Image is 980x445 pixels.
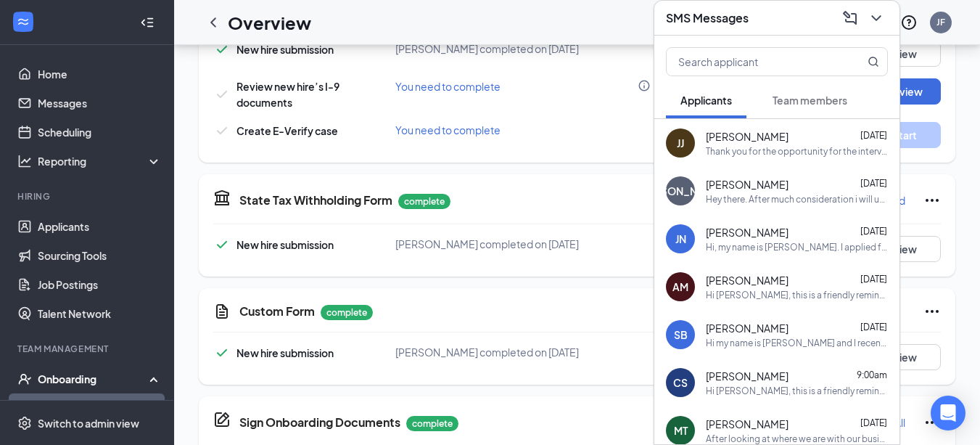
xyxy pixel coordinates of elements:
button: ChevronDown [865,7,888,30]
svg: Checkmark [213,86,231,103]
span: [PERSON_NAME] [706,369,788,383]
div: SB [674,327,688,342]
svg: Ellipses [923,414,941,431]
a: Job Postings [38,270,162,299]
div: Onboarding [38,372,149,386]
svg: WorkstreamLogo [16,15,30,29]
div: [PERSON_NAME] [638,184,722,198]
span: [PERSON_NAME] completed on [DATE] [395,42,579,55]
div: Open Intercom Messenger [931,396,965,430]
svg: Checkmark [213,41,231,58]
svg: QuestionInfo [900,14,918,31]
div: Hi [PERSON_NAME], this is a friendly reminder. Your meeting with [DEMOGRAPHIC_DATA]-fil-A for Shi... [706,385,888,397]
button: View [868,344,941,370]
span: [PERSON_NAME] [706,225,788,240]
span: You need to complete [395,80,501,93]
span: Team members [773,94,847,107]
button: View [868,41,941,67]
div: Hi [PERSON_NAME], this is a friendly reminder. Your PHONE INTERVIEW with [DEMOGRAPHIC_DATA]-fil-A... [706,289,888,301]
svg: Ellipses [923,192,941,209]
div: Hey there. After much consideration i will unfortunately have to decline the offer at that rate. ... [706,193,888,205]
a: Applicants [38,212,162,241]
svg: CompanyDocumentIcon [213,411,231,428]
span: Applicants [680,94,732,107]
a: Overview [38,393,162,422]
div: CS [673,375,688,390]
div: MT [674,423,688,438]
div: JJ [677,136,684,150]
p: complete [321,305,373,320]
svg: ChevronDown [868,9,885,27]
span: New hire submission [236,346,334,359]
svg: Ellipses [923,303,941,320]
svg: ChevronLeft [205,14,222,31]
h1: Overview [228,10,311,35]
svg: MagnifyingGlass [868,56,879,68]
div: Switch to admin view [38,416,139,430]
svg: Checkmark [213,122,231,139]
a: Scheduling [38,118,162,147]
span: [DATE] [860,322,887,332]
span: 9:00am [857,370,887,380]
svg: CustomFormIcon [213,303,231,320]
a: Sourcing Tools [38,241,162,270]
span: Review new hire’s I-9 documents [236,80,339,109]
a: Messages [38,89,162,118]
button: Review [868,78,941,105]
span: [DATE] [860,178,887,189]
span: You need to complete [395,123,501,136]
h5: Sign Onboarding Documents [239,415,400,430]
h5: State Tax Withholding Form [239,192,392,208]
span: [PERSON_NAME] [706,321,788,335]
div: Thank you for the opportunity for the interview. It was nice talking with you, looking forward to... [706,145,888,158]
svg: ComposeMessage [841,9,859,27]
svg: UserCheck [17,372,32,386]
span: [PERSON_NAME] [706,129,788,144]
h5: Custom Form [239,303,315,319]
svg: Checkmark [213,236,231,253]
div: Hi my name is [PERSON_NAME] and I recently applied to work at chickfela I was just wondering what... [706,337,888,349]
input: Search applicant [667,48,839,75]
div: Hiring [17,190,159,203]
button: View [868,236,941,262]
span: New hire submission [236,238,334,251]
span: [PERSON_NAME] [706,417,788,431]
div: After looking at where we are with our business and having needs between the two stores, $18 (at ... [706,433,888,445]
span: [PERSON_NAME] completed on [DATE] [395,237,579,250]
a: Talent Network [38,299,162,328]
span: [DATE] [860,130,887,141]
span: [DATE] [860,417,887,428]
svg: Checkmark [213,344,231,362]
p: complete [406,416,458,431]
svg: Info [638,79,651,92]
div: JN [675,232,686,246]
h3: SMS Messages [666,10,749,26]
div: JF [936,16,945,28]
svg: Collapse [140,15,155,30]
div: AM [672,279,688,294]
span: [DATE] [860,226,887,237]
button: Start [868,122,941,148]
span: [PERSON_NAME] [706,177,788,192]
span: [PERSON_NAME] completed on [DATE] [395,346,579,359]
svg: Settings [17,416,32,430]
div: Reporting [38,154,162,168]
button: ComposeMessage [839,7,862,30]
svg: Analysis [17,154,32,168]
span: [PERSON_NAME] [706,273,788,287]
a: Home [38,60,162,89]
p: complete [398,194,450,209]
div: Team Management [17,343,159,355]
svg: TaxGovernmentIcon [213,189,231,206]
span: [DATE] [860,274,887,285]
div: Hi, my name is [PERSON_NAME]. I applied for a front of house position a couple weeks ago and want... [706,241,888,253]
span: Create E-Verify case [236,124,338,137]
span: New hire submission [236,43,334,56]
